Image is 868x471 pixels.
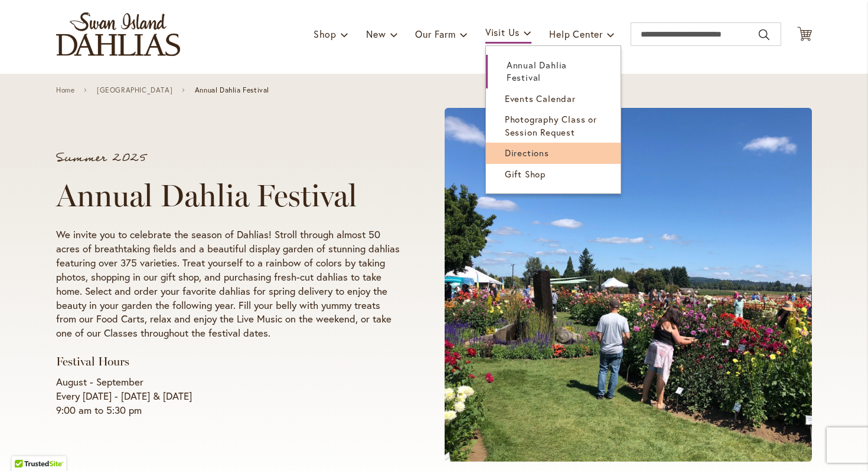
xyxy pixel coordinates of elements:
span: Photography Class or Session Request [505,113,597,137]
a: store logo [56,12,180,56]
p: Summer 2025 [56,152,400,164]
h1: Annual Dahlia Festival [56,178,400,213]
span: Gift Shop [505,168,546,180]
span: New [366,28,386,40]
span: Annual Dahlia Festival [195,86,269,94]
a: Home [56,86,74,94]
span: Our Farm [415,28,455,40]
span: Help Center [549,28,603,40]
span: Shop [314,28,337,40]
p: We invite you to celebrate the season of Dahlias! Stroll through almost 50 acres of breathtaking ... [56,228,400,341]
span: Visit Us [485,26,520,38]
a: [GEOGRAPHIC_DATA] [97,86,172,94]
h3: Festival Hours [56,354,400,369]
span: Events Calendar [505,93,576,104]
span: Directions [505,147,549,159]
p: August - September Every [DATE] - [DATE] & [DATE] 9:00 am to 5:30 pm [56,375,400,417]
span: Annual Dahlia Festival [507,59,567,83]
